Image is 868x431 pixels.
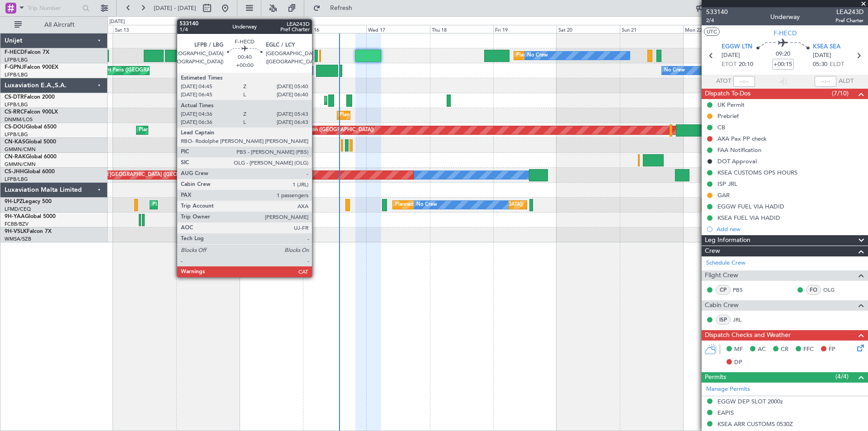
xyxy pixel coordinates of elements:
div: No Crew [664,64,685,77]
div: ISP [716,315,731,325]
span: KSEA SEA [813,43,840,52]
span: Dispatch Checks and Weather [705,330,791,341]
div: ISP JRL [717,180,737,188]
a: JRL [733,316,753,324]
a: F-GPNJFalcon 900EX [5,65,58,70]
div: AOG Maint Paris ([GEOGRAPHIC_DATA]) [85,64,180,77]
div: No Crew [221,49,241,62]
div: Sat 13 [113,25,176,33]
a: LFPB/LBG [5,131,28,138]
a: LFPB/LBG [5,57,28,63]
div: CP [716,285,731,295]
span: 09:20 [776,50,790,59]
button: All Aircraft [10,18,98,32]
div: Underway [770,12,800,22]
a: 9H-VSLKFalcon 7X [5,229,52,234]
div: No Crew [527,49,548,62]
span: Permits [705,372,726,383]
span: F-GPNJ [5,65,24,70]
span: Flight Crew [705,270,738,281]
a: CS-RRCFalcon 900LX [5,109,58,115]
a: GMMN/CMN [5,161,36,168]
input: --:-- [733,76,755,87]
div: Planned Maint [GEOGRAPHIC_DATA] ([GEOGRAPHIC_DATA]) [139,123,281,137]
div: Prebrief [717,112,739,120]
span: F-HECD [5,50,24,55]
span: All Aircraft [24,22,95,28]
div: Fri 19 [493,25,557,33]
div: Planned Maint [GEOGRAPHIC_DATA] ([GEOGRAPHIC_DATA]) [516,49,659,62]
div: Planned Maint London ([GEOGRAPHIC_DATA]) [266,123,374,137]
div: Planned Maint Cannes ([GEOGRAPHIC_DATA]) [152,198,259,212]
div: GAR [717,191,730,199]
span: [DATE] [722,51,740,60]
div: Sun 21 [620,25,683,33]
button: Refresh [309,1,363,15]
div: CB [717,123,725,131]
span: MF [734,345,743,354]
input: Trip Number [28,1,80,15]
span: [DATE] - [DATE] [154,4,196,12]
a: CN-RAKGlobal 6000 [5,154,57,160]
span: Pref Charter [835,17,863,24]
span: EGGW LTN [722,43,752,52]
a: CS-DTRFalcon 2000 [5,95,55,100]
button: UTC [704,28,720,36]
span: CN-KAS [5,139,25,145]
span: FFC [803,345,814,354]
span: 05:30 [813,60,827,69]
span: FP [829,345,835,354]
a: 9H-LPZLegacy 500 [5,199,52,204]
span: 9H-LPZ [5,199,23,204]
a: LFPB/LBG [5,71,28,78]
span: Leg Information [705,235,750,246]
a: GMMN/CMN [5,146,36,153]
div: EAPIS [717,409,734,417]
span: Cabin Crew [705,300,739,311]
div: Planned [GEOGRAPHIC_DATA] ([GEOGRAPHIC_DATA]) [395,198,523,212]
span: (7/10) [832,89,849,98]
div: KSEA ARR CUSTOMS 0530Z [717,420,793,428]
a: CS-JHHGlobal 6000 [5,169,55,175]
a: 9H-YAAGlobal 5000 [5,214,56,219]
div: Planned Maint [GEOGRAPHIC_DATA] ([GEOGRAPHIC_DATA]) [75,168,218,182]
span: CN-RAK [5,154,26,160]
span: Crew [705,246,720,256]
div: FO [806,285,821,295]
span: 533140 [706,7,728,17]
div: Wed 17 [366,25,429,33]
div: Add new [717,225,863,233]
span: 2/4 [706,17,728,24]
span: ATOT [716,77,731,86]
a: DNMM/LOS [5,116,33,123]
div: [DATE] [109,18,125,26]
a: PBS [733,286,753,294]
div: FAA Notification [717,146,761,154]
span: 9H-VSLK [5,229,27,234]
span: CR [781,345,788,354]
div: Tue 16 [303,25,366,33]
span: CS-JHH [5,169,24,175]
div: KSEA CUSTOMS OPS HOURS [717,169,797,176]
span: Dispatch To-Dos [705,89,750,99]
div: Mon 22 [683,25,746,33]
div: Planned Maint [GEOGRAPHIC_DATA] ([GEOGRAPHIC_DATA]) [340,109,482,122]
span: DP [734,358,742,367]
div: EGGW DEP SLOT 2000z [717,398,783,405]
div: No Crew [416,198,437,212]
a: CS-DOUGlobal 6500 [5,124,57,130]
a: OLG [823,286,844,294]
div: Thu 18 [430,25,493,33]
a: WMSA/SZB [5,236,31,242]
a: Manage Permits [706,385,750,394]
span: AC [758,345,766,354]
div: Mon 15 [240,25,303,33]
span: ETOT [722,60,736,69]
a: F-HECDFalcon 7X [5,50,49,55]
span: LEA243D [835,7,863,17]
span: ALDT [839,77,854,86]
span: 9H-YAA [5,214,25,219]
div: KSEA FUEL VIA HADID [717,214,780,222]
span: ELDT [830,60,844,69]
span: [DATE] [813,51,831,60]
